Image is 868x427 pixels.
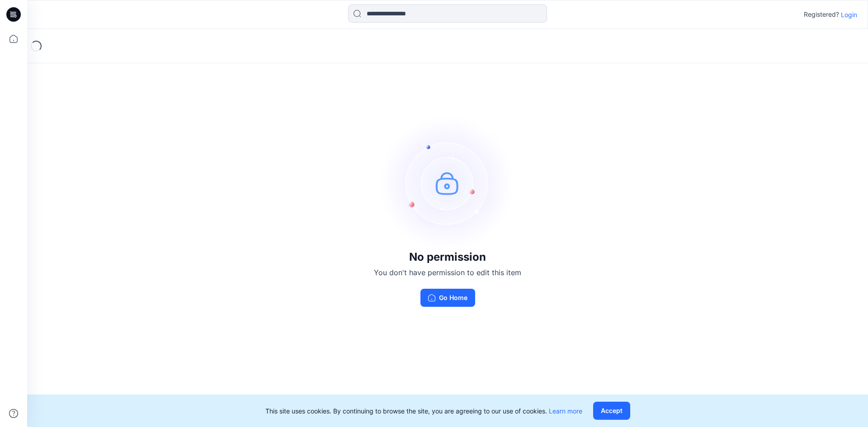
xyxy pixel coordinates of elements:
p: This site uses cookies. By continuing to browse the site, you are agreeing to our use of cookies. [265,406,582,416]
p: You don't have permission to edit this item [374,267,521,278]
a: Learn more [549,407,582,415]
p: Registered? [804,9,839,20]
p: Login [841,10,857,19]
button: Go Home [420,289,475,307]
h3: No permission [374,251,521,263]
button: Accept [593,402,630,420]
img: no-perm.svg [380,115,515,251]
